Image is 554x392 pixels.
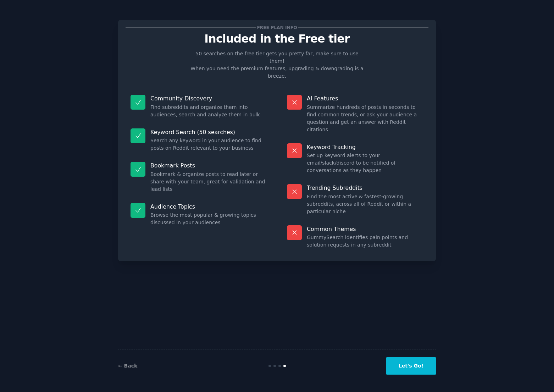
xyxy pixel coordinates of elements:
[150,104,267,118] dd: Find subreddits and organize them into audiences, search and analyze them in bulk
[150,162,267,169] p: Bookmark Posts
[307,193,423,215] dd: Find the most active & fastest-growing subreddits, across all of Reddit or within a particular niche
[307,152,423,174] dd: Set up keyword alerts to your email/slack/discord to be notified of conversations as they happen
[150,203,267,210] p: Audience Topics
[307,225,423,233] p: Common Themes
[307,104,423,133] dd: Summarize hundreds of posts in seconds to find common trends, or ask your audience a question and...
[307,143,423,151] p: Keyword Tracking
[386,357,436,375] button: Let's Go!
[256,24,298,31] span: Free plan info
[150,171,267,193] dd: Bookmark & organize posts to read later or share with your team, great for validation and lead lists
[150,137,267,152] dd: Search any keyword in your audience to find posts on Reddit relevant to your business
[150,95,267,102] p: Community Discovery
[118,363,137,369] a: ← Back
[307,95,423,102] p: AI Features
[188,50,366,80] p: 50 searches on the free tier gets you pretty far, make sure to use them! When you need the premiu...
[150,211,267,226] dd: Browse the most popular & growing topics discussed in your audiences
[307,234,423,249] dd: GummySearch identifies pain points and solution requests in any subreddit
[307,184,423,192] p: Trending Subreddits
[150,128,267,136] p: Keyword Search (50 searches)
[126,33,428,45] p: Included in the Free tier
